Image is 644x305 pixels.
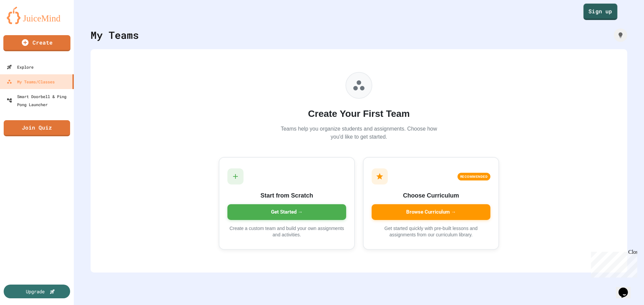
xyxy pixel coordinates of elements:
h2: Create Your First Team [278,107,439,121]
div: Chat with us now!Close [3,3,46,43]
div: RECOMMENDED [458,173,491,180]
div: Browse Curriculum → [372,204,490,220]
div: My Teams/Classes [7,78,55,86]
p: Create a custom team and build your own assignments and activities. [227,225,346,238]
a: Join Quiz [4,120,70,136]
div: Explore [7,63,34,71]
p: Get started quickly with pre-built lessons and assignments from our curriculum library. [372,225,490,238]
div: Upgrade [26,288,45,295]
img: logo-orange.svg [7,7,67,24]
div: Smart Doorbell & Ping Pong Launcher [7,92,71,108]
a: Create [3,35,70,51]
div: My Teams [91,27,139,43]
div: Get Started → [227,204,346,220]
a: Sign up [583,4,617,20]
p: Teams help you organize students and assignments. Choose how you'd like to get started. [278,125,439,141]
h3: Start from Scratch [227,191,346,200]
h3: Choose Curriculum [372,191,490,200]
iframe: chat widget [588,249,637,278]
div: How it works [614,28,627,42]
iframe: chat widget [616,278,637,298]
